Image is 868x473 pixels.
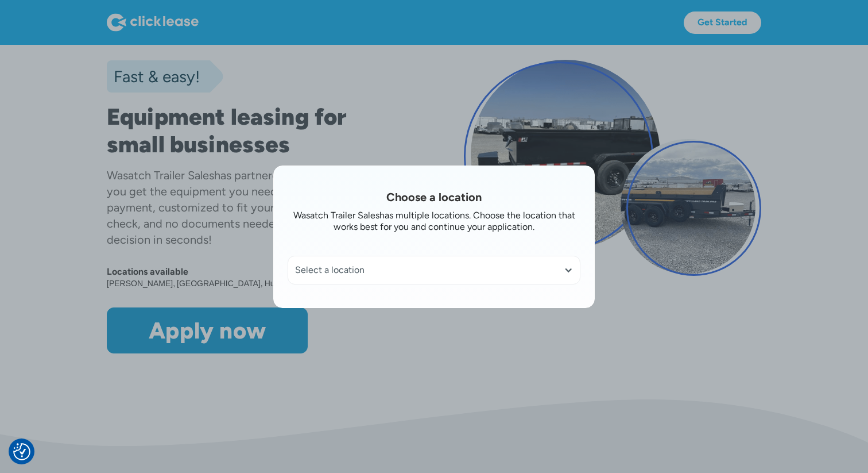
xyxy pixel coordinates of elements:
div: Select a location [288,256,580,284]
div: Select a location [295,264,573,276]
div: Wasatch Trailer Sales [293,210,379,221]
button: Consent Preferences [13,443,30,460]
div: has multiple locations. Choose the location that works best for you and continue your application. [334,210,575,232]
img: Revisit consent button [13,443,30,460]
h1: Choose a location [288,189,580,205]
